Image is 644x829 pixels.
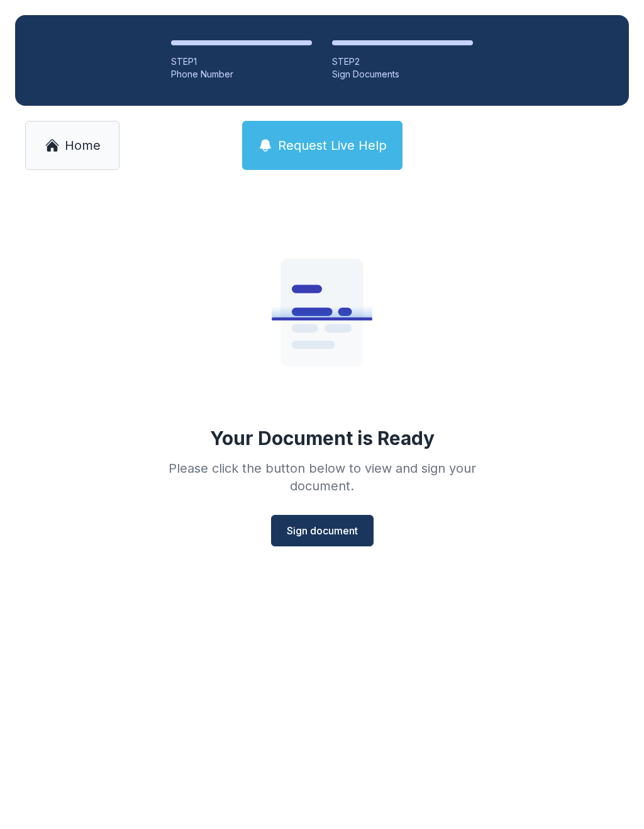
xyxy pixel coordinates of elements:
span: Home [65,137,101,154]
div: Please click the button below to view and sign your document. [141,460,503,495]
div: STEP 2 [332,55,473,68]
div: Your Document is Ready [210,427,435,449]
div: Phone Number [171,68,312,81]
span: Sign document [287,523,358,538]
span: Request Live Help [278,137,387,154]
div: STEP 1 [171,55,312,68]
div: Sign Documents [332,68,473,81]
